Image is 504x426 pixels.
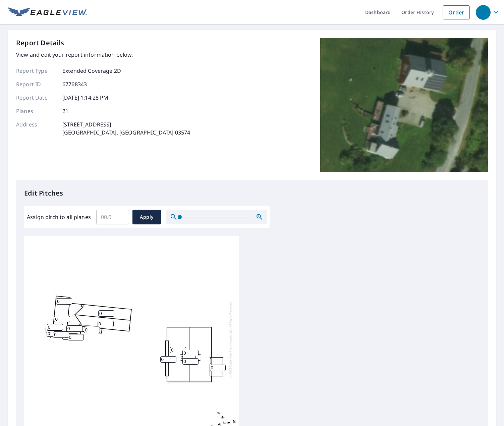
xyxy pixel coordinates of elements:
p: Edit Pitches [24,188,480,198]
p: 67768343 [62,80,87,88]
span: Apply [138,213,156,221]
p: [STREET_ADDRESS] [GEOGRAPHIC_DATA], [GEOGRAPHIC_DATA] 03574 [62,120,190,137]
label: Assign pitch to all planes [27,213,91,221]
img: Top image [320,38,488,172]
p: Extended Coverage 2D [62,67,121,75]
p: Report Details [16,38,64,48]
p: Address [16,120,56,137]
a: Order [443,5,470,19]
p: View and edit your report information below. [16,51,190,59]
p: Planes [16,107,56,115]
p: Report Type [16,67,56,75]
img: EV Logo [8,7,87,17]
p: 21 [62,107,68,115]
p: [DATE] 1:14:28 PM [62,94,109,102]
button: Apply [132,210,161,224]
p: Report Date [16,94,56,102]
p: Report ID [16,80,56,88]
input: 00.0 [96,208,129,226]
